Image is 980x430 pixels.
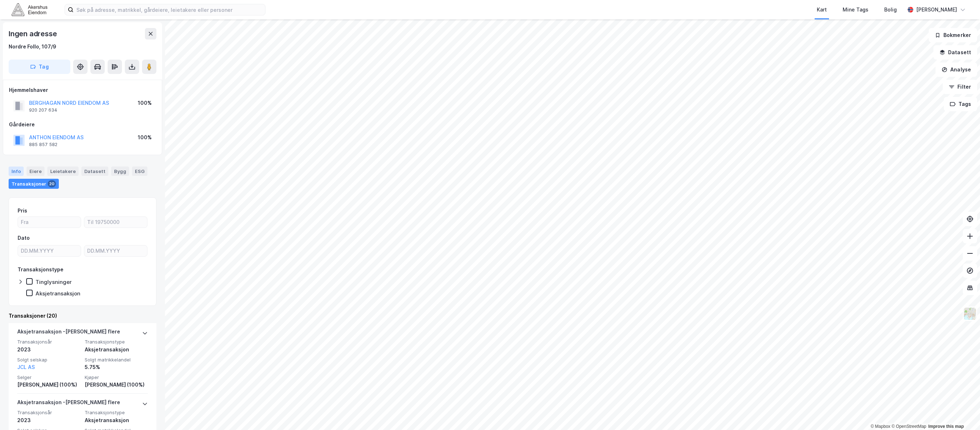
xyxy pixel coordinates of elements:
div: 100% [138,99,152,107]
div: Info [9,167,24,176]
div: Aksjetransaksjon [36,290,80,297]
div: 2023 [17,416,80,425]
div: [PERSON_NAME] (100%) [17,380,80,389]
div: [PERSON_NAME] [916,5,957,14]
div: Aksjetransaksjon - [PERSON_NAME] flere [17,327,120,339]
div: Transaksjoner [9,179,59,189]
span: Transaksjonsår [17,410,80,416]
input: DD.MM.YYYY [18,246,81,256]
div: 20 [48,180,56,187]
div: Hjemmelshaver [9,86,156,94]
button: Tag [9,60,70,74]
input: Fra [18,217,81,228]
div: Ingen adresse [9,28,58,39]
div: Aksjetransaksjon [85,416,148,425]
iframe: Chat Widget [944,396,980,430]
button: Analyse [936,62,977,77]
a: OpenStreetMap [891,424,926,429]
span: Transaksjonstype [85,339,148,345]
span: Transaksjonstype [85,410,148,416]
a: Improve this map [928,424,964,429]
div: Leietakere [47,167,79,176]
div: Mine Tags [843,5,868,14]
img: akershus-eiendom-logo.9091f326c980b4bce74ccdd9f866810c.svg [11,3,47,16]
span: Solgt selskap [17,357,80,363]
div: 2023 [17,345,80,354]
button: Filter [943,80,977,94]
div: 885 857 582 [29,142,57,148]
input: DD.MM.YYYY [84,246,147,256]
input: Til 19750000 [84,217,147,228]
div: Pris [18,206,27,215]
div: Datasett [81,167,108,176]
div: Bygg [111,167,129,176]
div: Transaksjoner (20) [9,312,156,320]
button: Datasett [933,45,977,60]
button: Bokmerker [929,28,977,42]
button: Tags [944,97,977,111]
div: Nordre Follo, 107/9 [9,42,56,51]
div: Gårdeiere [9,120,156,129]
div: 100% [138,133,152,142]
img: Z [963,307,977,321]
a: JCL AS [17,364,35,370]
div: Aksjetransaksjon [85,345,148,354]
span: Solgt matrikkelandel [85,357,148,363]
span: Kjøper [85,374,148,380]
div: Eiere [27,167,44,176]
div: 5.75% [85,363,148,371]
div: Tinglysninger [36,279,72,285]
div: ESG [132,167,147,176]
div: Transaksjonstype [18,265,63,274]
span: Transaksjonsår [17,339,80,345]
a: Mapbox [871,424,890,429]
div: Dato [18,234,30,242]
div: Bolig [884,5,897,14]
input: Søk på adresse, matrikkel, gårdeiere, leietakere eller personer [74,4,265,15]
div: Kart [817,5,827,14]
div: 920 207 634 [29,107,57,113]
span: Selger [17,374,80,380]
div: [PERSON_NAME] (100%) [85,380,148,389]
div: Kontrollprogram for chat [944,396,980,430]
div: Aksjetransaksjon - [PERSON_NAME] flere [17,398,120,410]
